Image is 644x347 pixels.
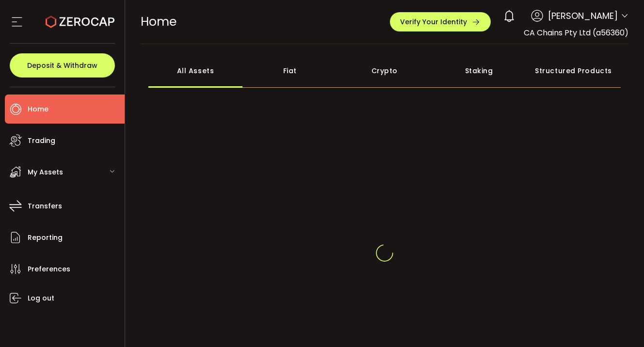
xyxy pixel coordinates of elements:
[28,102,48,116] span: Home
[526,54,621,88] div: Structured Products
[28,262,70,276] span: Preferences
[400,18,467,25] span: Verify Your Identity
[432,54,526,88] div: Staking
[28,134,55,148] span: Trading
[28,165,63,179] span: My Assets
[141,13,177,30] span: Home
[242,54,337,88] div: Fiat
[28,199,62,213] span: Transfers
[337,54,432,88] div: Crypto
[10,53,115,78] button: Deposit & Withdraw
[28,231,63,245] span: Reporting
[548,9,618,22] span: [PERSON_NAME]
[28,291,54,305] span: Log out
[27,62,97,69] span: Deposit & Withdraw
[148,54,243,88] div: All Assets
[390,12,491,32] button: Verify Your Identity
[524,27,628,38] span: CA Chains Pty Ltd (a56360)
